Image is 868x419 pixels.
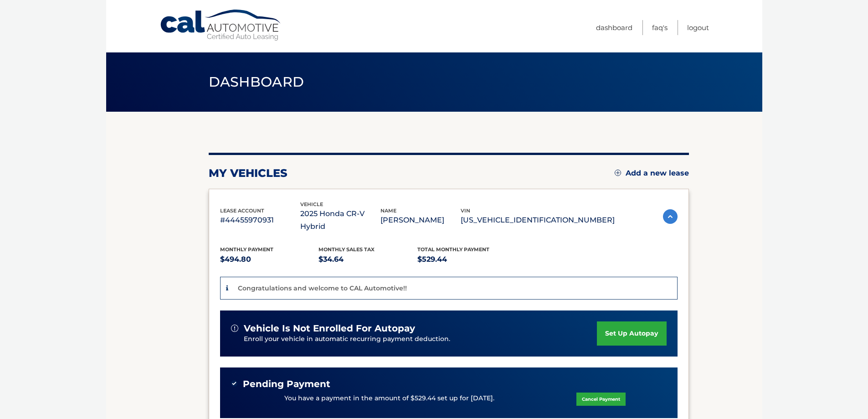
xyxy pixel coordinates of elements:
[652,20,668,35] a: FAQ's
[461,207,470,214] span: vin
[231,325,238,332] img: alert-white.svg
[284,393,494,403] p: You have a payment in the amount of $529.44 set up for [DATE].
[220,214,300,227] p: #44455970931
[318,253,417,266] p: $34.64
[380,214,461,227] p: [PERSON_NAME]
[209,73,304,90] span: Dashboard
[318,246,375,253] span: Monthly sales Tax
[380,207,396,214] span: name
[231,380,237,387] img: check-green.svg
[417,246,489,253] span: Total Monthly Payment
[615,169,689,178] a: Add a new lease
[576,393,626,406] a: Cancel Payment
[687,20,709,35] a: Logout
[597,321,666,346] a: set up autopay
[159,9,282,41] a: Cal Automotive
[596,20,632,35] a: Dashboard
[300,201,323,207] span: vehicle
[243,378,330,390] span: Pending Payment
[244,323,415,334] span: vehicle is not enrolled for autopay
[209,166,288,180] h2: my vehicles
[220,253,319,266] p: $494.80
[615,170,621,176] img: add.svg
[663,209,678,224] img: accordion-active.svg
[220,207,264,214] span: lease account
[300,207,380,233] p: 2025 Honda CR-V Hybrid
[244,334,597,344] p: Enroll your vehicle in automatic recurring payment deduction.
[220,246,273,253] span: Monthly Payment
[461,214,615,227] p: [US_VEHICLE_IDENTIFICATION_NUMBER]
[417,253,516,266] p: $529.44
[238,284,407,292] p: Congratulations and welcome to CAL Automotive!!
